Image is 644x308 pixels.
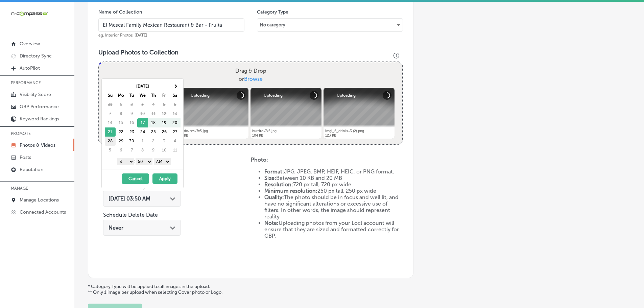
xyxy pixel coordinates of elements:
strong: Resolution: [264,181,293,188]
td: 29 [116,137,126,146]
td: 6 [116,146,126,155]
button: Cancel [122,173,149,184]
th: Sa [170,91,181,100]
td: 3 [137,100,148,109]
span: eg. Interior Photos, [DATE] [98,33,147,38]
td: 18 [148,118,159,127]
td: 12 [159,109,170,118]
td: 10 [137,109,148,118]
th: Fr [159,91,170,100]
td: 4 [170,137,181,146]
label: Category Type [257,9,288,15]
label: Drag & Drop or [233,64,269,86]
strong: Photo: [251,157,268,163]
strong: Note: [264,220,279,226]
span: [DATE] 03:50 AM [109,195,150,202]
strong: Size: [264,175,276,181]
strong: Minimum resolution: [264,188,317,194]
li: 720 px tall, 720 px wide [264,181,403,188]
li: JPG, JPEG, BMP, HEIF, HEIC, or PNG format. [264,168,403,175]
td: 11 [170,146,181,155]
th: Th [148,91,159,100]
p: GBP Performance [20,104,59,110]
td: 19 [159,118,170,127]
td: 21 [105,127,116,137]
td: 23 [126,127,137,137]
td: 3 [159,137,170,146]
p: Connected Accounts [20,209,66,215]
th: We [137,91,148,100]
td: 10 [159,146,170,155]
div: No category [257,20,403,30]
p: Manage Locations [20,197,59,203]
td: 24 [137,127,148,137]
td: 8 [116,109,126,118]
td: 26 [159,127,170,137]
td: 9 [148,146,159,155]
input: Title [98,18,244,32]
td: 22 [116,127,126,137]
td: 17 [137,118,148,127]
img: 660ab0bf-5cc7-4cb8-ba1c-48b5ae0f18e60NCTV_CLogo_TV_Black_-500x88.png [11,10,48,17]
td: 30 [126,137,137,146]
td: 1 [137,137,148,146]
td: 9 [126,109,137,118]
li: The photo should be in focus and well lit, and have no significant alterations or excessive use o... [264,194,403,220]
td: 4 [148,100,159,109]
strong: Format: [264,168,284,175]
th: Mo [116,91,126,100]
th: Tu [126,91,137,100]
td: 16 [126,118,137,127]
span: Browse [244,76,263,82]
td: 14 [105,118,116,127]
th: Su [105,91,116,100]
p: Reputation [20,167,43,172]
span: Never [109,224,123,231]
td: 7 [126,146,137,155]
th: [DATE] [116,82,170,91]
p: Photos & Videos [20,142,55,148]
strong: Quality: [264,194,284,200]
h3: Upload Photos to Collection [98,49,403,56]
li: Between 10 KB and 20 MB [264,175,403,181]
td: 2 [148,137,159,146]
p: * Category Type will be applied to all images in the upload. ** Only 1 image per upload when sele... [88,284,630,295]
li: Uploading photos from your Locl account will ensure that they are sized and formatted correctly f... [264,220,403,239]
p: AutoPilot [20,65,40,71]
td: 6 [170,100,181,109]
td: 28 [105,137,116,146]
td: 15 [116,118,126,127]
td: 20 [170,118,181,127]
td: 31 [105,100,116,109]
td: 11 [148,109,159,118]
td: 25 [148,127,159,137]
td: 7 [105,109,116,118]
td: 2 [126,100,137,109]
td: 13 [170,109,181,118]
td: 1 [116,100,126,109]
p: Directory Sync [20,53,52,59]
label: Name of Collection [98,9,142,15]
td: 5 [105,146,116,155]
label: Schedule Delete Date [103,212,158,218]
p: Overview [20,41,40,47]
li: 250 px tall, 250 px wide [264,188,403,194]
div: : [104,156,183,166]
td: 27 [170,127,181,137]
p: Keyword Rankings [20,116,59,122]
button: Apply [152,173,177,184]
td: 5 [159,100,170,109]
td: 8 [137,146,148,155]
p: Visibility Score [20,92,51,97]
p: Posts [20,155,31,160]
